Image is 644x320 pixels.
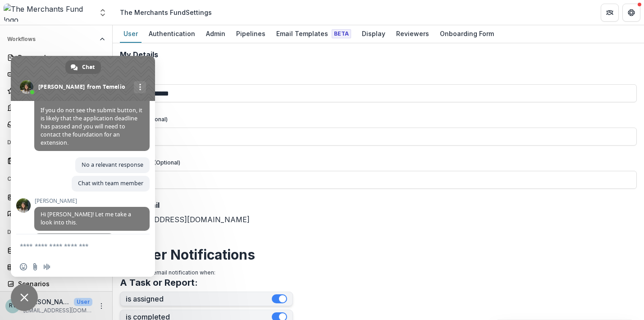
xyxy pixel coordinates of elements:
span: Audio message [43,263,50,270]
a: Communications [4,206,109,221]
a: Grantee Reports [4,117,109,132]
button: Open Data & Reporting [4,225,109,239]
span: Chat [82,60,95,74]
span: Chat with team member [78,179,143,187]
span: Documents [7,139,96,146]
a: Reviewers [4,83,109,98]
a: Reviewers [393,25,433,43]
div: Scenarios [18,279,101,288]
button: More [96,301,107,311]
div: Pipelines [233,27,269,40]
span: Contacts [7,176,96,182]
div: Chat [65,60,101,74]
h3: A Task or Report: [120,277,198,288]
span: Workflows [7,36,96,42]
div: More channels [134,81,146,93]
div: Onboarding Form [436,27,498,40]
button: Open entity switcher [96,4,109,22]
a: Display [358,25,389,43]
a: Proposals [4,50,109,65]
a: Document Templates [4,153,109,168]
span: (Optional) [154,159,180,166]
span: Hi [PERSON_NAME]! Let me take a look into this. [41,210,131,226]
span: Data & Reporting [7,229,96,235]
a: Email Templates Beta [273,25,355,43]
div: The Merchants Fund Settings [120,8,212,17]
a: Onboarding Form [436,25,498,43]
div: Proposals [18,53,101,62]
span: Insert an emoji [20,263,27,270]
span: Beta [332,29,351,38]
a: Grantees [4,190,109,205]
a: User [120,25,142,43]
a: Payments [4,100,109,115]
span: [PERSON_NAME] [34,198,150,204]
button: Partners [601,4,619,22]
div: Authentication [145,27,199,40]
div: Email Templates [273,27,355,40]
div: Display [358,27,389,40]
a: Dashboard [4,243,109,258]
h2: Viewer Notifications [120,247,637,263]
textarea: Compose your message... [20,242,126,250]
a: Admin [202,25,229,43]
p: User [74,298,92,306]
img: The Merchants Fund logo [4,4,93,22]
a: Scenarios [4,276,109,291]
span: Send me an email notification when: [120,269,215,276]
div: User [120,27,142,40]
a: Pipelines [233,25,269,43]
span: Send a file [32,263,39,270]
a: Data Report [4,260,109,274]
div: Close chat [11,284,38,311]
span: No a relevant response [82,161,143,169]
p: [EMAIL_ADDRESS][DOMAIN_NAME] [23,306,92,315]
button: Get Help [622,4,640,22]
button: Open Documents [4,135,109,150]
label: is assigned [126,295,272,303]
div: Rachael Viscidy [9,303,17,309]
h2: My Details [120,50,637,59]
a: Form Builder [4,67,109,82]
div: Reviewers [393,27,433,40]
div: Admin [202,27,229,40]
p: [PERSON_NAME] [23,297,70,306]
div: [EMAIL_ADDRESS][DOMAIN_NAME] [120,200,637,225]
button: Open Contacts [4,172,109,186]
a: Authentication [145,25,199,43]
button: Open Workflows [4,32,109,46]
nav: breadcrumb [116,6,215,19]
